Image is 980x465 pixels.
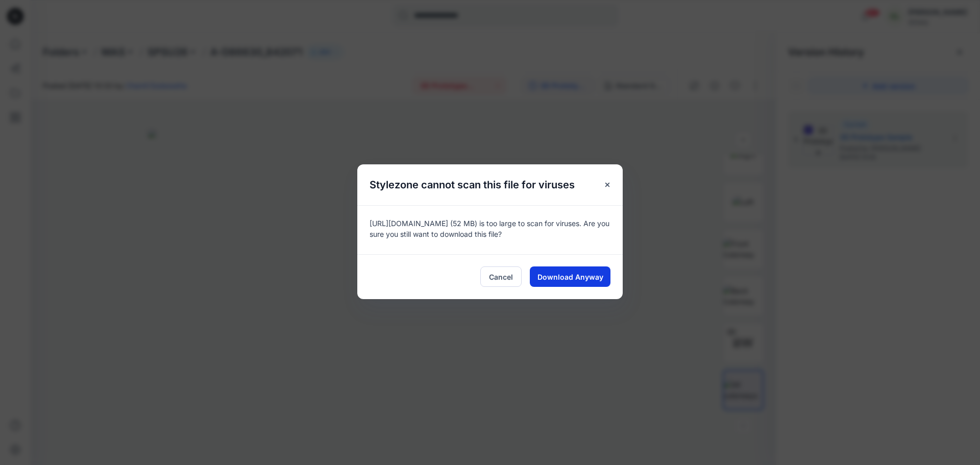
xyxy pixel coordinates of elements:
span: Download Anyway [537,272,603,282]
div: [URL][DOMAIN_NAME] (52 MB) is too large to scan for viruses. Are you sure you still want to downl... [357,205,623,254]
button: Download Anyway [530,266,610,287]
h5: Stylezone cannot scan this file for viruses [357,164,587,205]
span: Cancel [489,272,513,282]
button: Cancel [480,266,522,287]
button: Close [598,176,617,194]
